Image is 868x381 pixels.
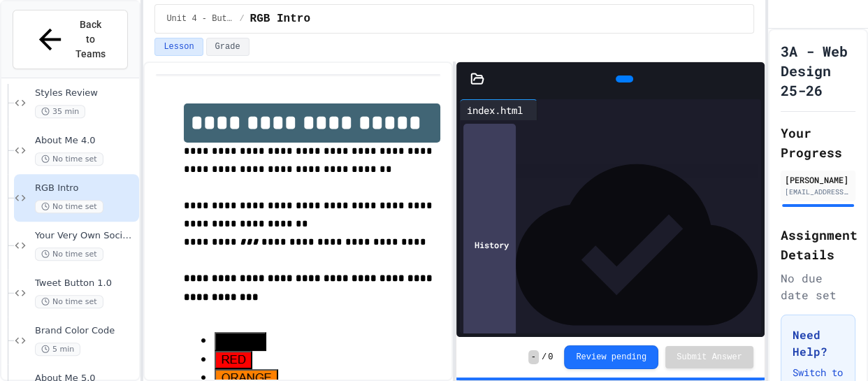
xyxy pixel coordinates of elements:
span: About Me 4.0 [35,135,136,147]
button: Review pending [564,345,658,369]
span: No time set [35,247,103,261]
button: Lesson [154,38,203,56]
button: Submit Answer [665,346,753,368]
span: / [239,13,244,24]
span: 0 [548,352,553,363]
div: [PERSON_NAME] [785,173,851,186]
button: Back to Teams [13,10,128,69]
span: RGB Intro [250,10,310,27]
h1: 3A - Web Design 25-26 [781,41,855,100]
span: Submit Answer [677,352,742,363]
span: Tweet Button 1.0 [35,278,136,289]
div: [EMAIL_ADDRESS][DOMAIN_NAME] [785,187,851,197]
span: 35 min [35,105,85,118]
span: Brand Color Code [35,325,136,337]
div: index.html [460,103,530,117]
button: Grade [206,38,249,56]
span: Back to Teams [75,17,108,62]
span: Your Very Own Social Media Platform [35,230,136,242]
h3: Need Help? [793,326,844,360]
span: RGB Intro [35,182,136,194]
span: No time set [35,152,103,166]
h2: Assignment Details [781,225,855,264]
div: History [463,124,516,366]
div: index.html [460,99,537,120]
span: - [528,350,539,364]
span: 5 min [35,343,80,356]
span: No time set [35,200,103,213]
span: No time set [35,295,103,308]
h2: Your Progress [781,123,855,162]
span: Unit 4 - Buttons and Styles [166,13,233,24]
span: Styles Review [35,87,136,99]
span: / [542,352,547,363]
div: No due date set [781,270,855,303]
